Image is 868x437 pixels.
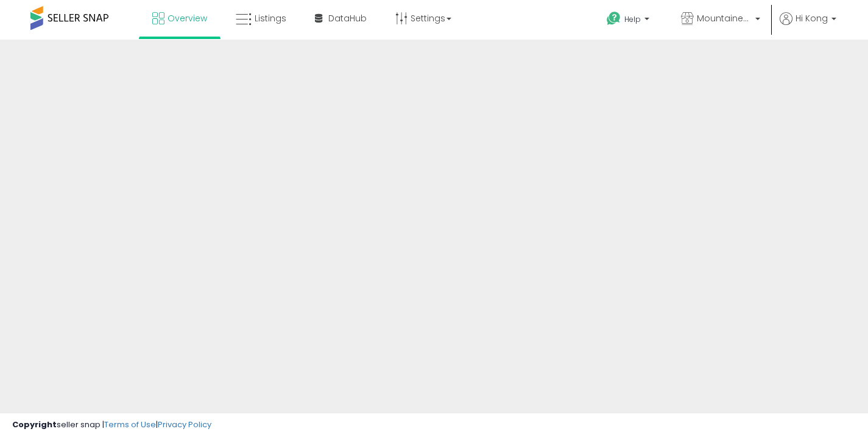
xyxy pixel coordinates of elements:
[697,12,752,24] span: MountaineerBrand
[158,419,211,430] a: Privacy Policy
[12,419,57,430] strong: Copyright
[12,419,211,431] div: seller snap | |
[328,12,367,24] span: DataHub
[104,419,156,430] a: Terms of Use
[796,12,828,24] span: Hi Kong
[624,14,641,24] span: Help
[780,12,836,40] a: Hi Kong
[606,11,621,26] i: Get Help
[168,12,207,24] span: Overview
[597,2,662,40] a: Help
[255,12,286,24] span: Listings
